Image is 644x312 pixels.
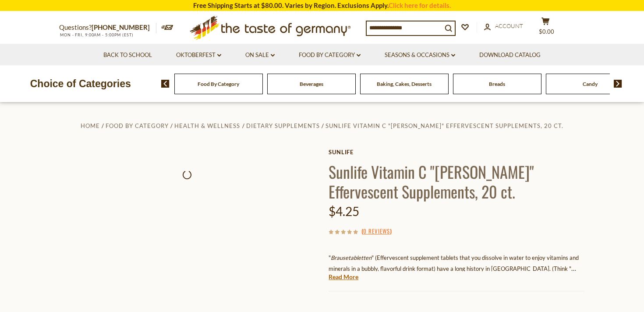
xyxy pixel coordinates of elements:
a: Oktoberfest [176,50,221,60]
a: Home [81,122,100,129]
span: $0.00 [539,28,554,35]
a: Read More [329,273,358,281]
img: previous arrow [161,80,170,88]
span: $4.25 [329,204,359,219]
a: Baking, Cakes, Desserts [377,81,432,87]
a: Food By Category [106,122,169,129]
span: Account [495,22,523,29]
a: Back to School [103,50,152,60]
button: $0.00 [532,17,559,39]
a: Food By Category [198,81,239,87]
img: next arrow [614,80,622,88]
em: Brausetabletten [331,254,372,261]
a: Candy [583,81,598,87]
a: Sunlife [329,149,585,156]
p: Questions? [59,22,156,33]
a: Sunlife Vitamin C "[PERSON_NAME]" Effervescent Supplements, 20 ct. [326,122,563,129]
h1: Sunlife Vitamin C "[PERSON_NAME]" Effervescent Supplements, 20 ct. [329,162,585,201]
span: " " (Effervescent supplement tablets that you dissolve in water to enjoy vitamins and minerals in... [329,254,579,283]
a: Health & Wellness [174,122,240,129]
a: Seasons & Occasions [385,50,455,60]
a: Beverages [300,81,323,87]
a: Dietary Supplements [246,122,320,129]
span: ( ) [361,227,392,235]
a: On Sale [245,50,275,60]
a: 0 Reviews [363,227,390,236]
a: Download Catalog [479,50,541,60]
a: Food By Category [299,50,361,60]
span: MON - FRI, 9:00AM - 5:00PM (EST) [59,32,134,37]
a: Account [484,21,523,31]
a: Breads [489,81,505,87]
a: Click here for details. [389,1,451,9]
a: [PHONE_NUMBER] [92,23,150,31]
